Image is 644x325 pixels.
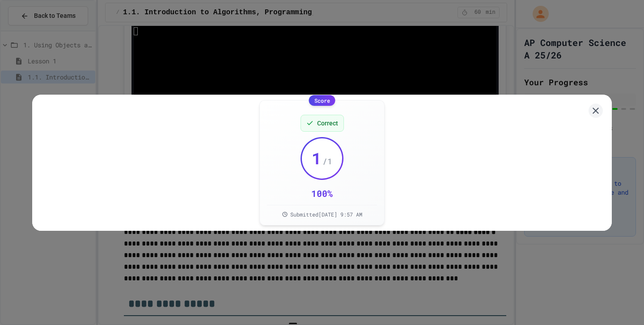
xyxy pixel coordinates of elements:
[290,211,362,218] span: Submitted [DATE] 9:57 AM
[317,119,338,128] span: Correct
[312,149,322,167] span: 1
[311,187,333,200] div: 100 %
[322,155,332,167] span: / 1
[309,95,335,106] div: Score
